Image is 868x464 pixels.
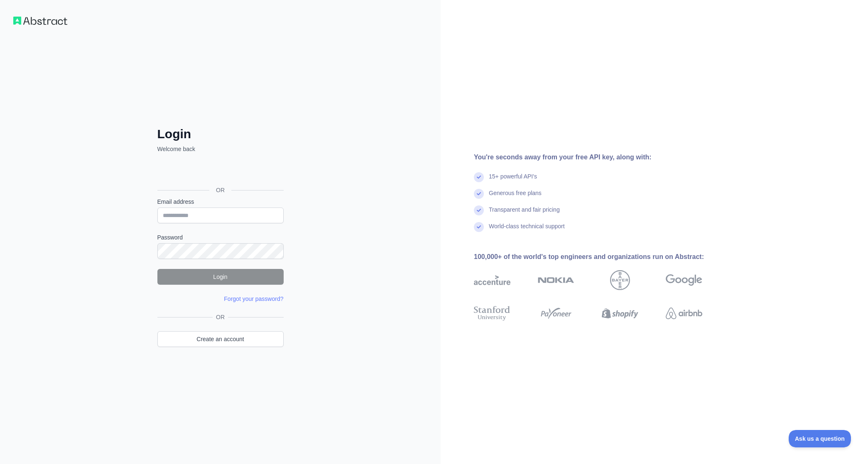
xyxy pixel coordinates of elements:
img: check mark [474,172,484,182]
img: bayer [610,270,630,290]
span: OR [209,186,231,194]
div: Generous free plans [489,189,542,205]
iframe: Knop Inloggen met Google [153,162,286,181]
img: stanford university [474,304,510,322]
div: 15+ powerful API's [489,172,537,189]
iframe: Toggle Customer Support [789,430,851,447]
img: check mark [474,222,484,232]
img: check mark [474,189,484,199]
label: Password [157,233,284,242]
img: payoneer [538,304,574,322]
img: Workflow [13,17,67,25]
div: 100,000+ of the world's top engineers and organizations run on Abstract: [474,252,729,262]
a: Create an account [157,331,284,347]
img: nokia [538,270,574,290]
div: Transparent and fair pricing [489,205,560,222]
img: shopify [602,304,638,322]
img: check mark [474,205,484,215]
button: Login [157,269,284,285]
div: World-class technical support [489,222,565,239]
img: google [666,270,702,290]
h2: Login [157,127,284,142]
a: Forgot your password? [224,295,283,302]
p: Welcome back [157,145,284,153]
img: airbnb [666,304,702,322]
div: You're seconds away from your free API key, along with: [474,152,729,162]
img: accenture [474,270,510,290]
label: Email address [157,198,284,206]
span: OR [213,313,228,321]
